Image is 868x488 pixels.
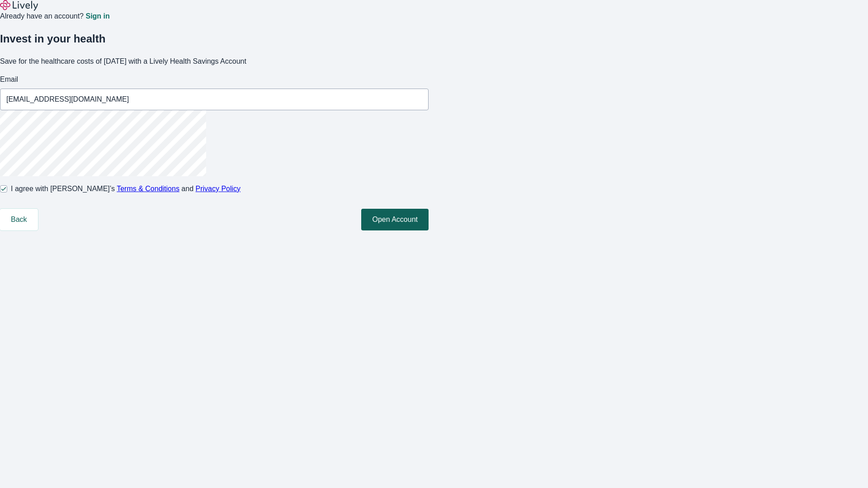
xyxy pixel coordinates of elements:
[11,183,241,194] span: I agree with [PERSON_NAME]’s and
[196,185,241,192] a: Privacy Policy
[85,13,109,20] a: Sign in
[117,185,179,192] a: Terms & Conditions
[361,209,429,230] button: Open Account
